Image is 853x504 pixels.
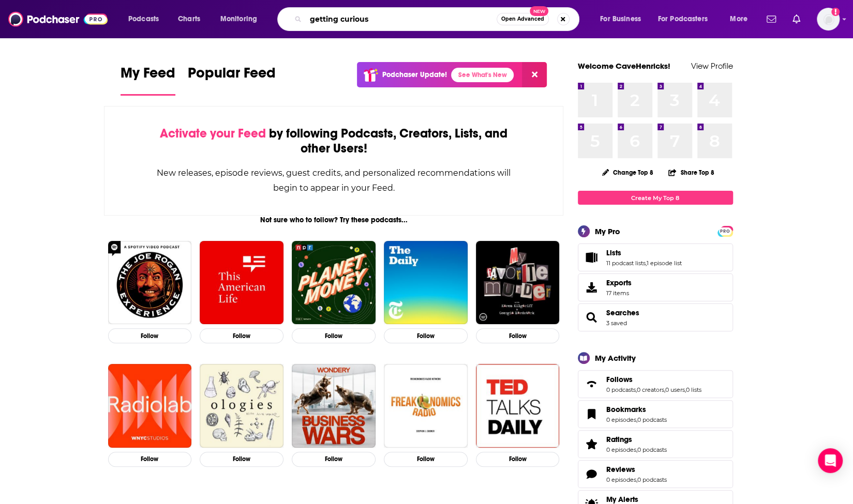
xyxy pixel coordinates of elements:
[606,289,632,297] span: 17 items
[762,10,780,28] a: Show notifications dropdown
[606,435,667,444] a: Ratings
[685,386,686,393] span: ,
[200,241,283,325] img: This American Life
[719,227,731,235] a: PRO
[647,259,682,267] a: 1 episode list
[691,61,733,71] a: View Profile
[606,386,636,393] a: 0 podcasts
[121,11,172,27] button: open menu
[596,166,660,179] button: Change Top 8
[606,465,635,474] span: Reviews
[213,11,271,27] button: open menu
[382,70,447,79] p: Podchaser Update!
[292,452,376,467] button: Follow
[476,328,560,343] button: Follow
[8,9,108,29] img: Podchaser - Follow, Share and Rate Podcasts
[108,241,192,325] img: The Joe Rogan Experience
[730,12,747,26] span: More
[664,386,665,393] span: ,
[306,11,497,27] input: Search podcasts, credits, & more...
[287,7,589,31] div: Search podcasts, credits, & more...
[200,452,283,467] button: Follow
[719,227,731,235] span: PRO
[578,400,733,428] span: Bookmarks
[160,126,266,141] span: Activate your Feed
[665,386,685,393] a: 0 users
[606,476,636,483] a: 0 episodes
[593,11,654,27] button: open menu
[108,452,192,467] button: Follow
[600,12,641,26] span: For Business
[200,328,283,343] button: Follow
[668,162,714,182] button: Share Top 8
[178,12,200,26] span: Charts
[121,64,175,88] span: My Feed
[476,364,560,448] img: TED Talks Daily
[156,165,512,195] div: New releases, episode reviews, guest credits, and personalized recommendations will begin to appe...
[606,495,638,504] span: My Alerts
[578,243,733,271] span: Lists
[384,241,468,325] img: The Daily
[108,328,192,343] button: Follow
[723,11,760,27] button: open menu
[497,13,549,25] button: Open AdvancedNew
[578,370,733,398] span: Follows
[651,11,723,27] button: open menu
[128,12,159,26] span: Podcasts
[578,430,733,458] span: Ratings
[581,250,602,265] a: Lists
[606,259,646,267] a: 11 podcast lists
[636,386,637,393] span: ,
[606,435,632,444] span: Ratings
[636,416,637,423] span: ,
[606,248,682,257] a: Lists
[686,386,701,393] a: 0 lists
[595,353,636,363] div: My Activity
[188,64,276,96] a: Popular Feed
[220,12,257,26] span: Monitoring
[788,10,804,28] a: Show notifications dropdown
[606,278,632,287] span: Exports
[108,364,192,448] img: Radiolab
[831,8,840,16] svg: Add a profile image
[637,386,664,393] a: 0 creators
[606,465,667,474] a: Reviews
[476,241,560,325] img: My Favorite Murder with Karen Kilgariff and Georgia Hardstark
[292,364,376,448] img: Business Wars
[606,248,621,257] span: Lists
[384,328,468,343] button: Follow
[817,8,840,30] img: User Profile
[121,64,175,96] a: My Feed
[646,259,647,267] span: ,
[606,319,627,327] a: 3 saved
[581,467,602,481] a: Reviews
[606,405,667,414] a: Bookmarks
[501,17,544,22] span: Open Advanced
[606,375,701,384] a: Follows
[606,308,639,317] a: Searches
[636,476,637,483] span: ,
[606,446,636,453] a: 0 episodes
[200,364,283,448] a: Ologies with Alie Ward
[578,460,733,488] span: Reviews
[581,437,602,451] a: Ratings
[581,407,602,421] a: Bookmarks
[171,11,206,27] a: Charts
[636,446,637,453] span: ,
[637,416,667,423] a: 0 podcasts
[476,452,560,467] button: Follow
[606,405,646,414] span: Bookmarks
[156,126,512,156] div: by following Podcasts, Creators, Lists, and other Users!
[637,446,667,453] a: 0 podcasts
[292,241,376,325] img: Planet Money
[188,64,276,88] span: Popular Feed
[637,476,667,483] a: 0 podcasts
